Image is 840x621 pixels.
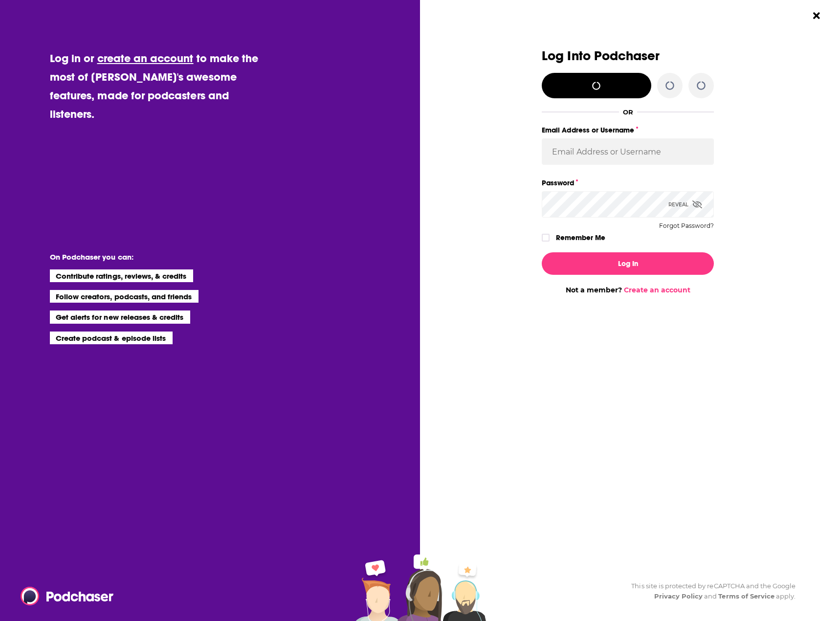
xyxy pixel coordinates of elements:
[97,51,194,65] a: create an account
[542,138,714,165] input: Email Address or Username
[50,310,190,323] li: Get alerts for new releases & credits
[542,252,714,275] button: Log In
[807,6,826,25] button: Close Button
[542,124,714,136] label: Email Address or Username
[542,177,714,189] label: Password
[542,49,714,63] h3: Log Into Podchaser
[50,290,199,303] li: Follow creators, podcasts, and friends
[623,581,796,601] div: This site is protected by reCAPTCHA and the Google and apply.
[659,222,714,229] button: Forgot Password?
[542,286,714,294] div: Not a member?
[50,332,173,344] li: Create podcast & episode lists
[654,592,703,600] a: Privacy Policy
[623,108,633,116] div: OR
[624,286,690,294] a: Create an account
[21,587,114,605] img: Podchaser - Follow, Share and Rate Podcasts
[50,269,194,282] li: Contribute ratings, reviews, & credits
[718,592,774,600] a: Terms of Service
[50,252,245,262] li: On Podchaser you can:
[668,191,702,218] div: Reveal
[556,231,605,244] label: Remember Me
[21,587,107,605] a: Podchaser - Follow, Share and Rate Podcasts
